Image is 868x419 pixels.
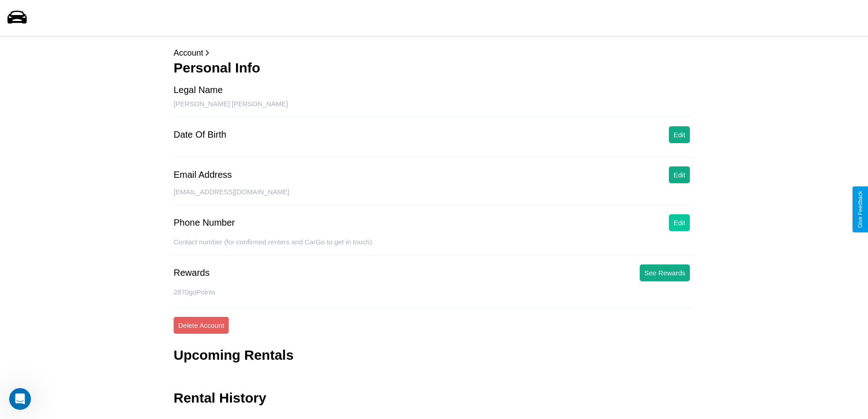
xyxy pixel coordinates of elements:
button: Edit [669,126,690,143]
div: Contact number (for confirmed renters and CarGo to get in touch). [174,238,694,255]
div: [PERSON_NAME] [PERSON_NAME] [174,100,694,117]
div: Date Of Birth [174,129,226,140]
div: Give Feedback [857,191,863,228]
button: Edit [669,214,690,231]
h3: Upcoming Rentals [174,347,293,363]
iframe: Intercom live chat [9,388,31,410]
h3: Personal Info [174,60,694,76]
p: 2870 goPoints [174,286,694,298]
div: [EMAIL_ADDRESS][DOMAIN_NAME] [174,188,694,205]
p: Account [174,46,694,60]
button: See Rewards [640,264,690,281]
div: Email Address [174,170,232,180]
div: Rewards [174,268,210,278]
div: Legal Name [174,85,223,95]
div: Phone Number [174,217,235,228]
h3: Rental History [174,390,266,406]
button: Edit [669,166,690,183]
button: Delete Account [174,317,229,334]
